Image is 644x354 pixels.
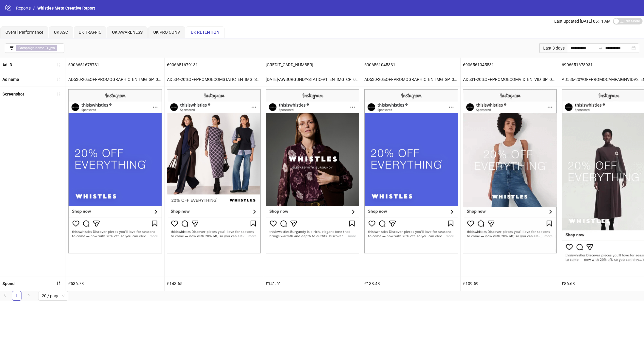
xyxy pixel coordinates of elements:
[15,5,32,11] a: Reports
[463,89,557,253] img: Screenshot 6906561045531
[42,291,65,300] span: 20 / page
[2,281,15,286] b: Spend
[56,77,61,81] span: sort-ascending
[66,72,164,87] div: AD530-20%OFFPROMOGRAPHIC_EN_IMG_SP_09092025_F_CC_SC5_USP1_20%OFF
[5,43,64,53] button: Campaign name ∋ _rtn
[263,276,362,291] div: £141.61
[263,58,362,72] div: [CREDIT_CARD_NUMBER]
[153,30,180,35] span: UK PRO CONV
[56,92,61,96] span: sort-ascending
[362,58,460,72] div: 6906561045331
[461,72,559,87] div: AD531-20%OFFPROMOECOMVID_EN_VID_SP_09092025_F_CC_SC1_USP1_20%OFF
[56,63,61,67] span: sort-ascending
[598,46,603,50] span: to
[2,92,24,96] b: Screenshot
[165,58,263,72] div: 6906651679131
[539,43,567,53] div: Last 3 days
[165,276,263,291] div: £143.65
[18,46,44,50] b: Campaign name
[49,46,55,50] b: _rtn
[66,58,164,72] div: 6906651678731
[461,276,559,291] div: £109.59
[10,46,14,50] span: filter
[362,72,460,87] div: AD530-20%OFFPROMOGRAPHIC_EN_IMG_SP_09092025_F_CC_SC5_USP1_20%OFF
[16,45,57,51] span: ∋
[266,89,359,253] img: Screenshot 6907481139731
[598,46,603,50] span: swap-right
[38,291,68,301] div: Page Size
[56,281,61,285] span: sort-descending
[12,291,21,301] li: 1
[27,293,30,297] span: right
[2,62,12,67] b: Ad ID
[165,72,263,87] div: AD534-20%OFFPROMOECOMSTATIC_EN_IMG_SP_10092025_F_CC_SC1_USP1_20%OFF
[24,291,33,301] button: right
[12,291,21,300] a: 1
[191,30,219,35] span: UK RETENTION
[5,30,43,35] span: Overall Performance
[112,30,143,35] span: UK AWARENESS
[362,276,460,291] div: £138.48
[364,89,458,253] img: Screenshot 6906561045331
[37,6,95,10] span: Whistles Meta Creative Report
[68,89,162,253] img: Screenshot 6906651678731
[554,19,611,24] span: Last updated [DATE] 06:11 AM
[24,291,33,301] li: Next Page
[54,30,68,35] span: UK ASC
[66,276,164,291] div: £536.78
[167,89,261,253] img: Screenshot 6906651679131
[3,293,7,297] span: left
[461,58,559,72] div: 6906561045531
[263,72,362,87] div: [DATE]-AWBURGUNDY-STATIC-V1_EN_IMG_CP_04092025_F_CC_SC24_USP11_BAU
[2,77,19,82] b: Ad name
[33,5,35,11] li: /
[79,30,101,35] span: UK TRAFFIC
